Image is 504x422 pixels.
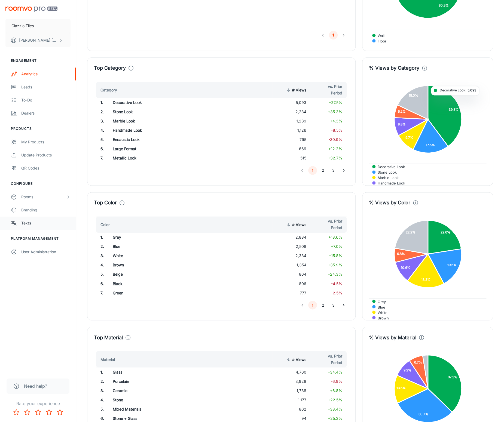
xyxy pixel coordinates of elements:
button: Go to next page [339,166,348,175]
h4: % Views by Color [369,199,410,207]
td: Green [108,288,222,297]
td: 7 . [94,288,108,297]
td: 1 . [94,98,108,107]
div: User Administration [21,249,71,255]
div: Update Products [21,152,71,158]
td: Black [108,279,222,288]
td: 6 . [94,144,108,153]
td: 4 . [94,260,108,270]
td: 5 . [94,270,108,279]
td: Metallic Look [108,153,222,163]
td: 795 [273,135,311,144]
p: Rate your experience [4,400,72,407]
span: Stone Look [374,170,397,175]
p: [PERSON_NAME] [PERSON_NAME] [19,37,57,43]
span: -4.5% [331,281,342,286]
td: 5,093 [273,98,311,107]
td: Stone [108,395,222,404]
td: 1,177 [273,395,311,404]
td: 5 . [94,404,108,414]
div: Dealers [21,110,71,116]
td: 1,239 [273,116,311,126]
td: 1,738 [273,386,311,395]
td: 2,884 [273,233,311,242]
button: [PERSON_NAME] [PERSON_NAME] [5,33,71,47]
span: Material [100,356,122,363]
span: +32.7% [328,156,342,160]
span: +7.0% [331,244,342,249]
div: Analytics [21,71,71,77]
span: vs. Prior Period [315,353,342,366]
h4: Top Category [94,64,126,72]
h4: Top Material [94,334,123,341]
button: Glazzio Tiles [5,19,71,33]
span: +25.3% [328,416,342,420]
span: Wall [374,33,384,38]
td: 3,928 [273,377,311,386]
td: 4 . [94,126,108,135]
td: 1 . [94,233,108,242]
span: vs. Prior Period [315,218,342,231]
span: Category [100,87,124,93]
span: +27.5% [329,100,342,105]
td: Stone Look [108,107,222,116]
td: 669 [273,144,311,153]
span: -8.5% [331,128,342,133]
td: Encaustic Look [108,135,222,144]
span: +18.6% [328,235,342,239]
h4: % Views by Material [369,334,416,341]
td: 864 [273,270,311,279]
td: 5 . [94,135,108,144]
button: page 1 [329,31,338,39]
td: Mixed Materials [108,404,222,414]
span: Floor [374,39,386,44]
td: 1,354 [273,260,311,270]
td: 806 [273,279,311,288]
div: My Products [21,139,71,145]
button: Go to page 3 [329,301,338,309]
span: +6.8% [330,388,342,393]
td: White [108,251,222,260]
td: 3 . [94,116,108,126]
span: -30.9% [328,137,342,142]
span: Marble Look [374,175,399,180]
button: Rate 4 star [44,407,54,418]
td: Beige [108,270,222,279]
td: 4 . [94,395,108,404]
td: 6 . [94,279,108,288]
span: +12.2% [328,146,342,151]
span: -6.9% [331,379,342,383]
span: +15.8% [329,253,342,258]
button: Go to next page [339,301,348,309]
h4: % Views by Category [369,64,419,72]
td: 1,126 [273,126,311,135]
button: Rate 5 star [54,407,65,418]
button: Go to page 2 [319,166,327,175]
div: Leads [21,84,71,90]
td: Large Format [108,144,222,153]
td: 515 [273,153,311,163]
td: 2,508 [273,242,311,251]
td: Handmade Look [108,126,222,135]
nav: pagination navigation [297,301,349,309]
button: page 1 [308,301,317,309]
span: Decorative Look [374,164,405,169]
span: +38.4% [328,406,342,411]
td: 777 [273,288,311,297]
span: Color [100,221,117,228]
td: Ceramic [108,386,222,395]
td: 2 . [94,107,108,116]
button: Rate 1 star [11,407,22,418]
td: Marble Look [108,116,222,126]
button: Go to page 2 [319,301,327,309]
td: 4,760 [273,367,311,377]
td: 862 [273,404,311,414]
span: +24.3% [328,272,342,276]
nav: pagination navigation [297,166,349,175]
span: +4.3% [330,119,342,123]
td: Decorative Look [108,98,222,107]
div: Rooms [21,194,66,200]
span: White [374,310,387,315]
td: Glass [108,367,222,377]
h4: Top Color [94,199,117,207]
